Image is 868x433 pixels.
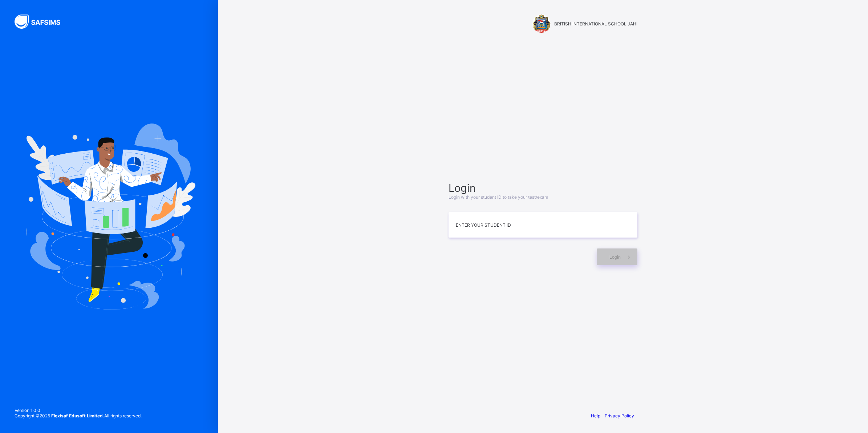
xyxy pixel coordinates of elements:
strong: Flexisaf Edusoft Limited. [51,413,104,418]
a: Help [591,413,600,418]
span: Login [449,182,637,194]
span: BRITISH INTERNATIONAL SCHOOL JAHI [554,21,637,27]
span: Login [609,254,621,260]
span: Login with your student ID to take your test/exam [449,194,548,200]
span: Version 1.0.0 [15,408,142,413]
span: Copyright © 2025 All rights reserved. [15,413,142,418]
img: SAFSIMS Logo [15,15,69,29]
a: Privacy Policy [605,413,634,418]
img: Hero Image [23,124,195,309]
